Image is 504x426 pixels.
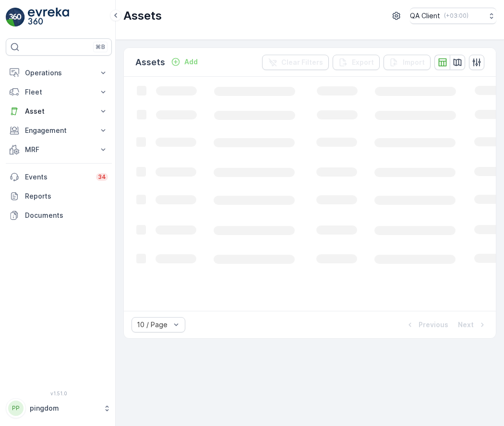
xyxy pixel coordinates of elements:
[96,43,105,51] p: ⌘B
[25,87,93,97] p: Fleet
[135,56,165,69] p: Assets
[123,8,162,24] p: Assets
[25,106,93,116] p: Asset
[457,319,488,331] button: Next
[28,8,69,27] img: logo_light-DOdMpM7g.png
[98,173,106,181] p: 34
[25,126,93,135] p: Engagement
[6,63,112,83] button: Operations
[25,191,108,201] p: Reports
[25,145,93,154] p: MRF
[444,12,468,20] p: ( +03:00 )
[167,56,202,68] button: Add
[6,121,112,140] button: Engagement
[6,140,112,159] button: MRF
[6,83,112,102] button: Fleet
[404,319,449,331] button: Previous
[6,206,112,225] a: Documents
[25,68,93,78] p: Operations
[419,320,448,330] p: Previous
[333,55,380,70] button: Export
[262,55,329,70] button: Clear Filters
[384,55,431,70] button: Import
[352,58,374,67] p: Export
[30,403,98,413] p: pingdom
[281,58,323,67] p: Clear Filters
[6,398,112,418] button: PPpingdom
[6,390,112,396] span: v 1.51.0
[410,8,496,24] button: QA Client(+03:00)
[8,401,24,416] div: PP
[25,172,90,182] p: Events
[25,211,108,220] p: Documents
[6,8,25,27] img: logo
[6,102,112,121] button: Asset
[6,167,112,187] a: Events34
[403,58,425,67] p: Import
[458,320,474,330] p: Next
[410,11,440,21] p: QA Client
[184,57,198,67] p: Add
[6,187,112,206] a: Reports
